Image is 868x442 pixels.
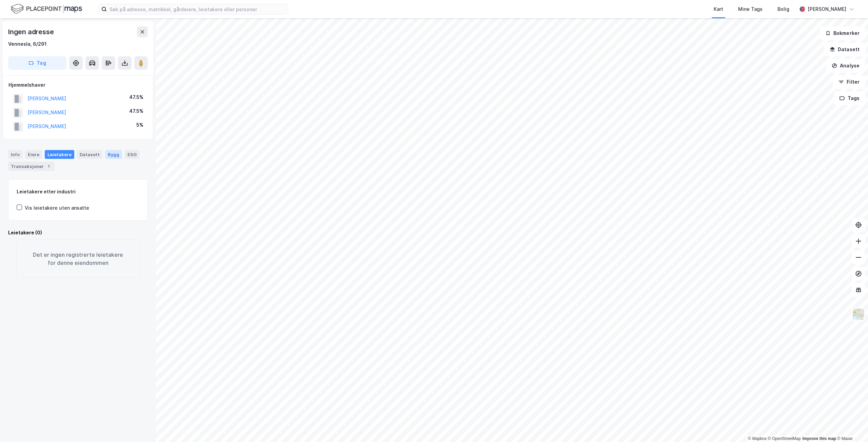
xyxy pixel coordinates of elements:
[136,121,143,129] div: 5%
[833,75,865,89] button: Filter
[768,436,801,441] a: OpenStreetMap
[107,4,288,14] input: Søk på adresse, matrikkel, gårdeiere, leietakere eller personer
[8,26,55,37] div: Ingen adresse
[824,43,865,56] button: Datasett
[8,81,147,89] div: Hjemmelshaver
[11,3,82,15] img: logo.f888ab2527a4732fd821a326f86c7f29.svg
[738,5,763,13] div: Mine Tags
[803,436,836,441] a: Improve this map
[17,188,139,196] div: Leietakere etter industri
[105,150,122,159] div: Bygg
[820,26,865,40] button: Bokmerker
[8,150,22,159] div: Info
[125,150,139,159] div: ESG
[834,91,865,105] button: Tags
[826,59,865,72] button: Analyse
[852,308,865,321] img: Z
[45,163,52,170] div: 1
[714,5,723,13] div: Kart
[129,93,143,101] div: 47.5%
[45,150,74,159] div: Leietakere
[8,162,55,171] div: Transaksjoner
[77,150,102,159] div: Datasett
[25,204,89,212] div: Vis leietakere uten ansatte
[25,150,42,159] div: Eiere
[8,40,47,48] div: Vennesla, 6/291
[16,239,140,278] div: Det er ingen registrerte leietakere for denne eiendommen
[129,107,143,115] div: 47.5%
[834,409,868,442] div: Kontrollprogram for chat
[8,229,148,237] div: Leietakere (0)
[777,5,789,13] div: Bolig
[834,409,868,442] iframe: Chat Widget
[808,5,846,13] div: [PERSON_NAME]
[8,56,66,70] button: Tag
[748,436,767,441] a: Mapbox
